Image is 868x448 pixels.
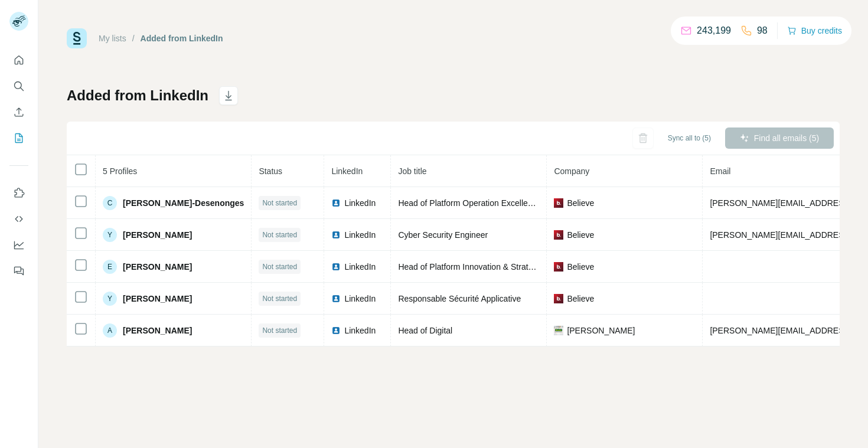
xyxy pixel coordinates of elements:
[787,22,842,39] button: Buy credits
[103,228,117,242] div: Y
[67,28,87,48] img: Surfe Logo
[103,323,117,338] div: A
[398,166,426,176] span: Job title
[262,230,297,240] span: Not started
[331,198,341,208] img: LinkedIn logo
[9,127,28,149] button: My lists
[123,261,192,273] span: [PERSON_NAME]
[103,196,117,210] div: C
[567,229,594,241] span: Believe
[9,102,28,123] button: Enrich CSV
[262,325,297,336] span: Not started
[567,261,594,273] span: Believe
[344,229,376,241] span: LinkedIn
[344,293,376,305] span: LinkedIn
[259,166,282,176] span: Status
[9,260,28,282] button: Feedback
[344,325,376,336] span: LinkedIn
[123,197,244,209] span: [PERSON_NAME]-Desenonges
[554,230,563,240] img: company-logo
[567,325,635,336] span: [PERSON_NAME]
[331,294,341,303] img: LinkedIn logo
[9,50,28,71] button: Quick start
[554,262,563,272] img: company-logo
[344,197,376,209] span: LinkedIn
[554,294,563,303] img: company-logo
[398,230,488,240] span: Cyber Security Engineer
[99,34,126,43] a: My lists
[567,197,594,209] span: Believe
[331,326,341,335] img: LinkedIn logo
[398,198,541,208] span: Head of Platform Operation Excellence
[554,326,563,335] img: company-logo
[123,229,192,241] span: [PERSON_NAME]
[9,182,28,204] button: Use Surfe on LinkedIn
[103,166,137,176] span: 5 Profiles
[344,261,376,273] span: LinkedIn
[132,32,135,44] li: /
[554,166,589,176] span: Company
[9,76,28,97] button: Search
[567,293,594,305] span: Believe
[554,198,563,208] img: company-logo
[660,129,719,147] button: Sync all to (5)
[123,293,192,305] span: [PERSON_NAME]
[141,32,223,44] div: Added from LinkedIn
[668,133,711,143] span: Sync all to (5)
[757,24,768,38] p: 98
[398,326,452,335] span: Head of Digital
[103,292,117,306] div: Y
[103,260,117,274] div: E
[697,24,731,38] p: 243,199
[262,293,297,304] span: Not started
[67,86,208,105] h1: Added from LinkedIn
[331,230,341,240] img: LinkedIn logo
[9,208,28,230] button: Use Surfe API
[331,262,341,272] img: LinkedIn logo
[398,262,541,272] span: Head of Platform Innovation & Strategy
[398,294,521,303] span: Responsable Sécurité Applicative
[331,166,363,176] span: LinkedIn
[710,166,730,176] span: Email
[262,198,297,208] span: Not started
[123,325,192,336] span: [PERSON_NAME]
[262,261,297,272] span: Not started
[9,234,28,256] button: Dashboard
